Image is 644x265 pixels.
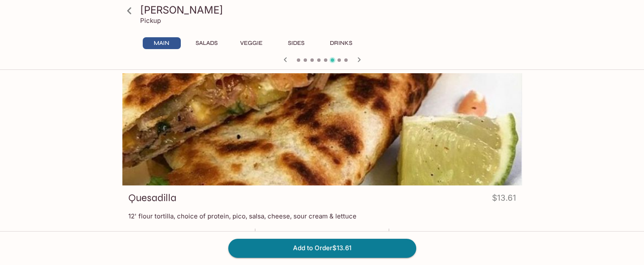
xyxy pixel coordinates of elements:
[277,37,315,49] button: Sides
[188,37,226,49] button: Salads
[322,37,360,49] button: Drinks
[128,212,516,220] p: 12' flour tortilla, choice of protein, pico, salsa, cheese, sour cream & lettuce
[122,73,522,185] div: Quesadilla
[128,191,177,204] h3: Quesadilla
[228,239,416,257] button: Add to Order$13.61
[492,191,516,208] h4: $13.61
[140,3,519,17] h3: [PERSON_NAME]
[143,37,181,49] button: Main
[140,17,161,25] p: Pickup
[232,37,271,49] button: Veggie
